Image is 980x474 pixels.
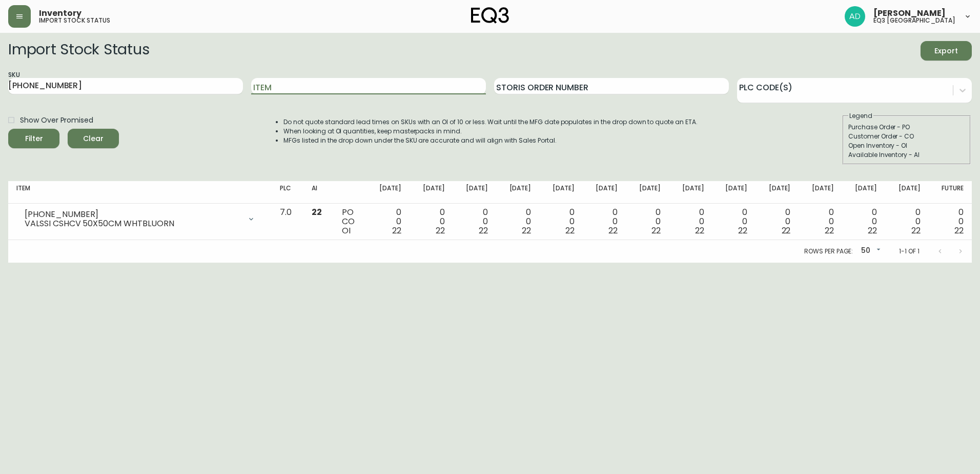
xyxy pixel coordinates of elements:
[68,129,119,148] button: Clear
[782,225,791,236] span: 22
[921,41,972,61] button: Export
[738,225,747,236] span: 22
[436,225,445,236] span: 22
[591,208,618,235] div: 0 0
[39,17,110,24] h5: import stock status
[479,225,488,236] span: 22
[39,9,81,17] span: Inventory
[873,17,955,24] h5: eq3 [GEOGRAPHIC_DATA]
[303,181,334,204] th: AI
[366,181,410,204] th: [DATE]
[272,204,303,240] td: 7.0
[8,41,149,61] h2: Import Stock Status
[608,225,618,236] span: 22
[825,225,834,236] span: 22
[868,225,877,236] span: 22
[845,6,865,27] img: 308eed972967e97254d70fe596219f44
[885,181,928,204] th: [DATE]
[312,206,322,218] span: 22
[651,225,661,236] span: 22
[848,111,873,121] legend: Legend
[539,181,582,204] th: [DATE]
[695,225,704,236] span: 22
[842,181,885,204] th: [DATE]
[634,208,661,235] div: 0 0
[669,181,712,204] th: [DATE]
[848,123,965,132] div: Purchase Order - PO
[20,115,93,126] span: Show Over Promised
[8,129,59,148] button: Filter
[8,181,272,204] th: Item
[893,208,920,235] div: 0 0
[764,208,790,235] div: 0 0
[899,247,920,256] p: 1-1 of 1
[283,117,698,127] li: Do not quote standard lead times on SKUs with an OI of 10 or less. Wait until the MFG date popula...
[471,7,509,24] img: logo
[504,208,531,235] div: 0 0
[25,210,241,219] div: [PHONE_NUMBER]
[929,45,964,57] span: Export
[712,181,756,204] th: [DATE]
[342,225,351,236] span: OI
[410,181,453,204] th: [DATE]
[848,132,965,141] div: Customer Order - CO
[848,141,965,150] div: Open Inventory - OI
[522,225,531,236] span: 22
[626,181,669,204] th: [DATE]
[496,181,539,204] th: [DATE]
[76,132,111,145] span: Clear
[418,208,444,235] div: 0 0
[807,208,833,235] div: 0 0
[937,208,964,235] div: 0 0
[25,219,241,228] div: VALSSI CSHCV 50X50CM WHTBLUORN
[375,208,401,235] div: 0 0
[283,136,698,145] li: MFGs listed in the drop down under the SKU are accurate and will align with Sales Portal.
[804,247,853,256] p: Rows per page:
[857,243,883,260] div: 50
[461,208,488,235] div: 0 0
[848,150,965,160] div: Available Inventory - AI
[16,208,263,230] div: [PHONE_NUMBER]VALSSI CSHCV 50X50CM WHTBLUORN
[873,9,946,17] span: [PERSON_NAME]
[547,208,574,235] div: 0 0
[342,208,358,235] div: PO CO
[721,208,747,235] div: 0 0
[929,181,972,204] th: Future
[565,225,575,236] span: 22
[583,181,626,204] th: [DATE]
[283,127,698,136] li: When looking at OI quantities, keep masterpacks in mind.
[756,181,799,204] th: [DATE]
[677,208,704,235] div: 0 0
[954,225,964,236] span: 22
[272,181,303,204] th: PLC
[453,181,496,204] th: [DATE]
[392,225,401,236] span: 22
[911,225,921,236] span: 22
[850,208,877,235] div: 0 0
[799,181,842,204] th: [DATE]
